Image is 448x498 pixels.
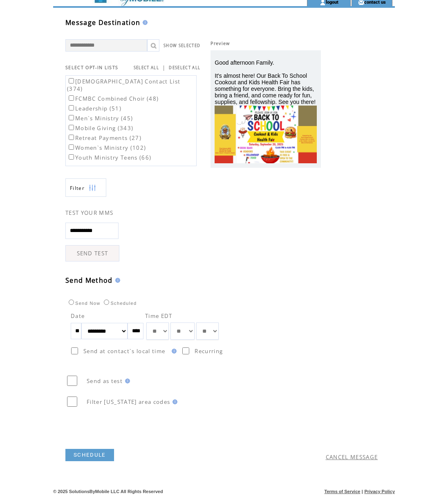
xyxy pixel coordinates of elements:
label: [DEMOGRAPHIC_DATA] Contact List (374) [67,78,180,92]
a: SCHEDULE [65,449,114,461]
input: Scheduled [104,300,109,305]
span: Filter [US_STATE] area codes [87,398,170,406]
span: | [162,64,166,71]
span: TEST YOUR MMS [65,209,113,216]
img: help.gif [113,278,120,283]
label: Women`s Ministry (102) [67,144,146,151]
a: SEND TEST [65,245,119,261]
span: | [362,489,363,494]
label: Mobile Giving (343) [67,124,133,132]
img: help.gif [140,20,148,25]
span: Message Destination [65,18,140,27]
a: DESELECT ALL [169,65,200,70]
input: FCMBC Combined Choir (48) [69,95,74,101]
label: Send Now [67,301,100,306]
input: Leadership (51) [69,105,74,110]
span: Good afternoon Family. It's almost here! Our Back To School Cookout and Kids Health Fair has some... [215,59,316,105]
span: Recurring [195,347,223,355]
label: Men`s Ministry (45) [67,115,133,122]
input: Send Now [69,300,74,305]
span: Send as test [87,377,123,385]
img: filters.png [89,179,96,197]
input: Youth Ministry Teens (66) [69,154,74,160]
input: Women`s Ministry (102) [69,144,74,150]
input: Mobile Giving (343) [69,125,74,130]
span: Time EDT [145,312,172,320]
input: Retreat Payments (27) [69,135,74,140]
label: FCMBC Combined Choir (48) [67,95,159,102]
span: Send Method [65,276,113,285]
a: SELECT ALL [134,65,159,70]
label: Scheduled [102,301,137,306]
img: help.gif [123,379,130,383]
span: Show filters [70,185,85,192]
label: Retreat Payments (27) [67,134,141,142]
a: CANCEL MESSAGE [326,453,378,461]
a: Terms of Service [325,489,361,494]
span: Preview [211,41,230,46]
span: SELECT OPT-IN LISTS [65,65,118,70]
input: [DEMOGRAPHIC_DATA] Contact List (374) [69,78,74,83]
span: Send at contact`s local time [83,347,165,355]
span: © 2025 SolutionsByMobile LLC All Rights Reserved [53,489,163,494]
span: Date [71,312,85,320]
label: Youth Ministry Teens (66) [67,154,151,161]
label: Leadership (51) [67,105,121,112]
img: help.gif [170,399,177,404]
img: help.gif [169,349,177,354]
a: Privacy Policy [364,489,395,494]
a: SHOW SELECTED [164,43,200,48]
input: Men`s Ministry (45) [69,115,74,120]
a: Filter [65,178,106,197]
